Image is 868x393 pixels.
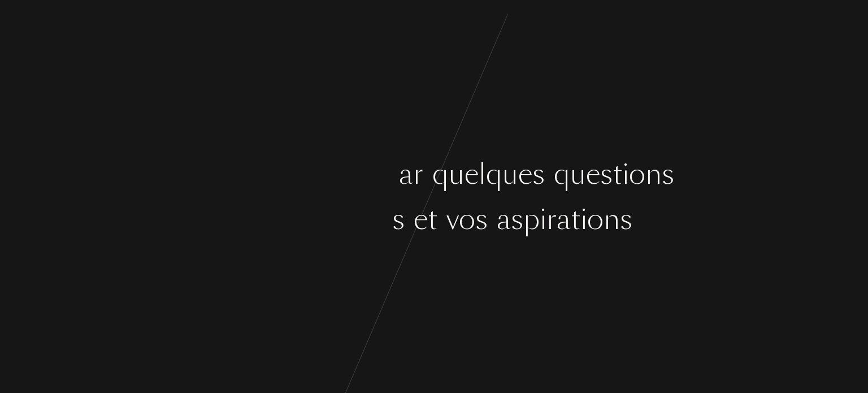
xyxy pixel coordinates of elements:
div: o [350,198,367,240]
div: q [432,153,449,195]
div: s [620,198,632,240]
div: n [645,153,662,195]
div: r [546,198,557,240]
div: o [459,198,475,240]
div: s [392,198,405,240]
div: n [298,153,315,195]
div: a [497,198,511,240]
div: n [604,198,620,240]
div: v [446,198,459,240]
div: s [236,198,249,240]
div: o [296,198,313,240]
div: u [502,153,518,195]
div: e [465,153,479,195]
div: s [600,153,613,195]
div: r [413,153,423,195]
div: q [554,153,570,195]
div: t [383,198,392,240]
div: u [570,153,586,195]
div: g [334,198,350,240]
div: u [449,153,465,195]
div: s [361,153,374,195]
div: i [580,198,587,240]
div: a [399,153,413,195]
div: m [233,153,259,195]
div: o [629,153,645,195]
div: v [284,198,296,240]
div: s [532,153,545,195]
div: s [313,198,325,240]
div: r [264,198,275,240]
div: i [540,198,546,240]
div: t [613,153,622,195]
div: s [475,198,488,240]
div: t [571,198,580,240]
div: û [367,198,383,240]
div: l [479,153,486,195]
div: o [328,153,345,195]
div: e [518,153,532,195]
div: q [486,153,502,195]
div: i [622,153,629,195]
div: e [414,198,428,240]
div: u [249,198,264,240]
div: ç [315,153,328,195]
div: p [523,198,540,240]
div: t [428,198,437,240]
div: C [194,153,217,195]
div: m [259,153,284,195]
div: n [345,153,361,195]
div: e [586,153,600,195]
div: p [383,153,399,195]
div: e [284,153,298,195]
div: a [557,198,571,240]
div: s [662,153,674,195]
div: o [587,198,604,240]
div: o [217,153,233,195]
div: s [511,198,523,240]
